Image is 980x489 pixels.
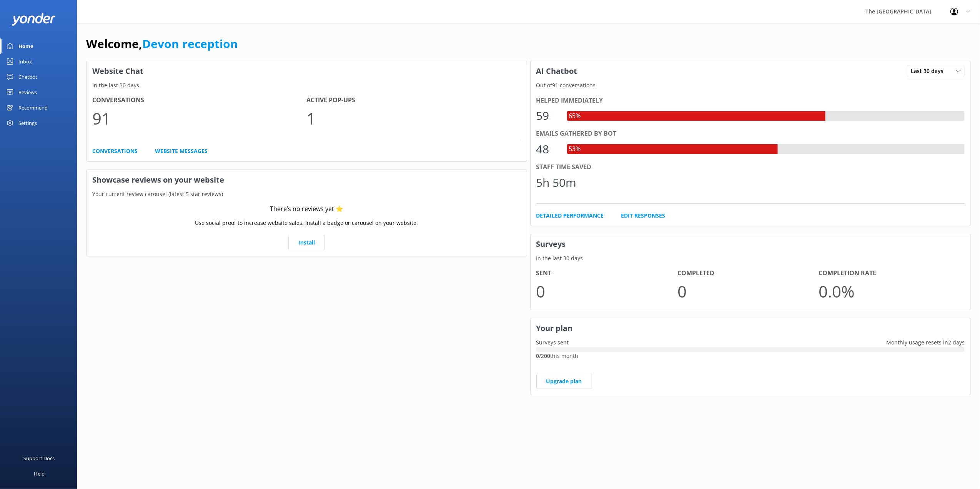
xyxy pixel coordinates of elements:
[536,140,559,158] div: 48
[34,466,45,481] div: Help
[18,115,37,131] div: Settings
[536,278,678,304] p: 0
[24,451,55,466] div: Support Docs
[536,129,965,139] div: Emails gathered by bot
[195,219,418,227] p: Use social proof to increase website sales. Install a badge or carousel on your website.
[18,38,33,54] div: Home
[531,234,971,254] h3: Surveys
[819,278,960,304] p: 0.0 %
[531,61,583,81] h3: AI Chatbot
[536,268,678,278] h4: Sent
[536,374,592,389] a: Upgrade plan
[142,36,238,52] a: Devon reception
[87,170,527,190] h3: Showcase reviews on your website
[621,211,666,220] a: Edit Responses
[18,100,48,115] div: Recommend
[18,85,37,100] div: Reviews
[87,190,527,198] p: Your current review carousel (latest 5 star reviews)
[536,106,559,125] div: 59
[87,81,527,90] p: In the last 30 days
[12,13,56,26] img: yonder-white-logo.png
[306,105,521,131] p: 1
[911,67,948,75] span: Last 30 days
[92,95,306,105] h4: Conversations
[92,147,138,155] a: Conversations
[270,204,343,214] div: There’s no reviews yet ⭐
[536,211,604,220] a: Detailed Performance
[92,105,306,131] p: 91
[567,111,583,121] div: 65%
[536,162,965,172] div: Staff time saved
[880,338,970,347] p: Monthly usage resets in 2 days
[87,61,527,81] h3: Website Chat
[18,69,37,85] div: Chatbot
[677,278,819,304] p: 0
[531,338,575,347] p: Surveys sent
[677,268,819,278] h4: Completed
[531,81,971,90] p: Out of 91 conversations
[86,35,238,53] h1: Welcome,
[18,54,32,69] div: Inbox
[531,254,971,263] p: In the last 30 days
[531,318,971,338] h3: Your plan
[819,268,960,278] h4: Completion Rate
[536,173,577,192] div: 5h 50m
[567,144,583,154] div: 53%
[306,95,521,105] h4: Active Pop-ups
[536,96,965,106] div: Helped immediately
[155,147,208,155] a: Website Messages
[288,235,325,250] a: Install
[536,352,965,360] p: 0 / 200 this month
